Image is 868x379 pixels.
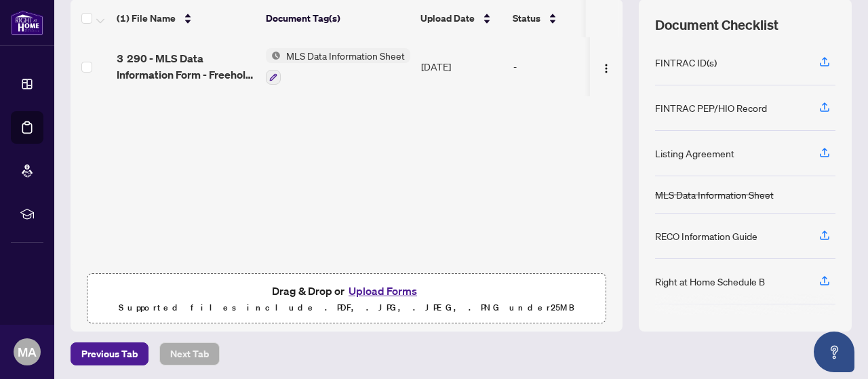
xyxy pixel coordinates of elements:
[655,228,757,243] div: RECO Information Guide
[655,187,774,202] div: MLS Data Information Sheet
[655,55,717,70] div: FINTRAC ID(s)
[272,282,421,300] span: Drag & Drop or
[513,59,618,74] div: -
[344,282,421,300] button: Upload Forms
[87,274,606,324] span: Drag & Drop orUpload FormsSupported files include .PDF, .JPG, .JPEG, .PNG under25MB
[117,50,255,83] span: 3 290 - MLS Data Information Form - Freehold - Sale Signed - Signed.pdf
[814,332,854,372] button: Open asap
[655,100,767,115] div: FINTRAC PEP/HIO Record
[71,342,149,365] button: Previous Tab
[655,146,734,161] div: Listing Agreement
[655,16,778,35] span: Document Checklist
[595,56,617,77] button: Logo
[420,11,475,26] span: Upload Date
[266,48,281,63] img: Status Icon
[96,300,597,316] p: Supported files include .PDF, .JPG, .JPEG, .PNG under 25 MB
[416,37,508,96] td: [DATE]
[11,10,43,35] img: logo
[266,48,410,85] button: Status IconMLS Data Information Sheet
[117,11,176,26] span: (1) File Name
[18,342,37,361] span: MA
[281,48,410,63] span: MLS Data Information Sheet
[513,11,540,26] span: Status
[601,63,612,74] img: Logo
[655,274,765,289] div: Right at Home Schedule B
[81,343,138,365] span: Previous Tab
[159,342,220,365] button: Next Tab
